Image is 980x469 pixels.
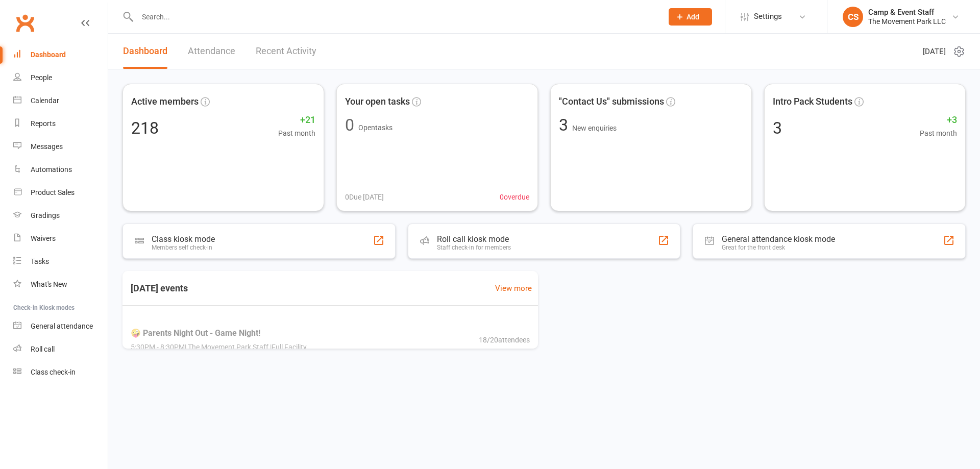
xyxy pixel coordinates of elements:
a: Roll call [13,338,108,361]
div: Roll call [31,345,55,353]
span: New enquiries [572,124,617,132]
a: General attendance kiosk mode [13,315,108,338]
span: Add [687,13,699,21]
a: Messages [13,135,108,158]
div: CS [843,7,863,27]
button: Add [669,8,712,26]
a: Automations [13,158,108,181]
span: [DATE] [923,45,946,58]
a: Reports [13,112,108,135]
div: 0 [345,117,354,133]
div: Class check-in [31,368,76,376]
a: Product Sales [13,181,108,204]
span: 18 / 20 attendees [479,334,530,345]
a: Dashboard [13,43,108,66]
a: Recent Activity [256,34,316,69]
div: Staff check-in for members [437,244,511,251]
div: Great for the front desk [722,244,835,251]
a: Class kiosk mode [13,361,108,384]
span: Active members [131,94,199,109]
div: Roll call kiosk mode [437,234,511,244]
span: Intro Pack Students [773,94,852,109]
span: Past month [278,128,315,139]
div: Gradings [31,211,60,219]
div: Camp & Event Staff [868,8,946,17]
div: Product Sales [31,188,75,196]
span: "Contact Us" submissions [559,94,664,109]
a: View more [495,282,532,294]
span: +21 [278,113,315,128]
a: What's New [13,273,108,296]
a: Attendance [188,34,235,69]
a: Waivers [13,227,108,250]
span: +3 [920,113,957,128]
div: 218 [131,120,159,136]
span: Past month [920,128,957,139]
a: Gradings [13,204,108,227]
span: 0 overdue [500,191,529,203]
div: Dashboard [31,51,66,59]
div: Members self check-in [152,244,215,251]
span: 5:30PM - 8:30PM | The Movement Park Staff | Full Facility [131,341,307,353]
div: 3 [773,120,782,136]
div: Calendar [31,96,59,105]
span: 0 Due [DATE] [345,191,384,203]
a: Dashboard [123,34,167,69]
span: Open tasks [358,124,393,132]
span: Settings [754,5,782,28]
div: The Movement Park LLC [868,17,946,26]
a: Tasks [13,250,108,273]
div: What's New [31,280,67,288]
div: General attendance [31,322,93,330]
div: People [31,73,52,82]
div: Waivers [31,234,56,242]
h3: [DATE] events [122,279,196,298]
div: Class kiosk mode [152,234,215,244]
div: Automations [31,165,72,174]
div: Tasks [31,257,49,265]
span: 🤪 Parents Night Out - Game Night! [131,327,307,340]
a: People [13,66,108,89]
div: Messages [31,142,63,151]
a: Clubworx [12,10,38,36]
div: Reports [31,119,56,128]
input: Search... [134,10,655,24]
a: Calendar [13,89,108,112]
div: General attendance kiosk mode [722,234,835,244]
span: 3 [559,115,572,135]
span: Your open tasks [345,94,410,109]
